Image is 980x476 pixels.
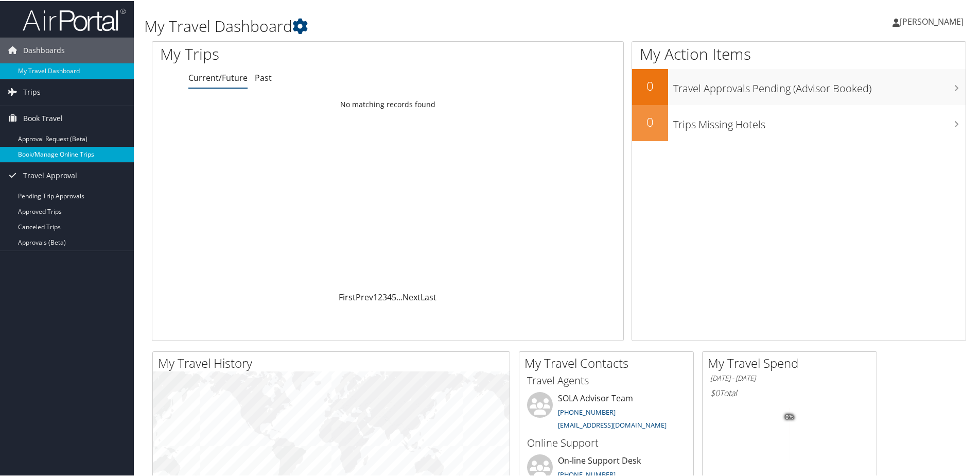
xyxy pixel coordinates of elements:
[396,291,402,302] span: …
[144,14,697,36] h1: My Travel Dashboard
[632,68,966,104] a: 0Travel Approvals Pending (Advisor Booked)
[673,75,966,95] h3: Travel Approvals Pending (Advisor Booked)
[339,291,356,302] a: First
[632,42,966,64] h1: My Action Items
[421,291,436,302] a: Last
[900,15,964,26] span: [PERSON_NAME]
[524,353,693,371] h2: My Travel Contacts
[558,406,616,416] a: [PHONE_NUMBER]
[255,71,272,82] a: Past
[402,291,421,302] a: Next
[708,353,877,371] h2: My Travel Spend
[23,162,77,188] span: Travel Approval
[785,413,794,419] tspan: 0%
[23,105,63,130] span: Book Travel
[392,291,396,302] a: 5
[382,291,387,302] a: 3
[710,386,720,398] span: $0
[158,353,510,371] h2: My Travel History
[710,372,869,382] h6: [DATE] - [DATE]
[632,104,966,140] a: 0Trips Missing Hotels
[378,291,382,302] a: 2
[632,76,668,94] h2: 0
[188,71,248,82] a: Current/Future
[23,37,65,62] span: Dashboards
[23,78,41,104] span: Trips
[387,291,392,302] a: 4
[373,291,378,302] a: 1
[152,94,623,113] td: No matching records found
[527,435,686,449] h3: Online Support
[632,112,668,130] h2: 0
[160,42,419,64] h1: My Trips
[892,5,974,36] a: [PERSON_NAME]
[527,372,686,387] h3: Travel Agents
[673,111,966,131] h3: Trips Missing Hotels
[558,419,667,429] a: [EMAIL_ADDRESS][DOMAIN_NAME]
[356,291,373,302] a: Prev
[710,386,869,398] h6: Total
[522,391,691,433] li: SOLA Advisor Team
[23,7,126,31] img: airportal-logo.png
